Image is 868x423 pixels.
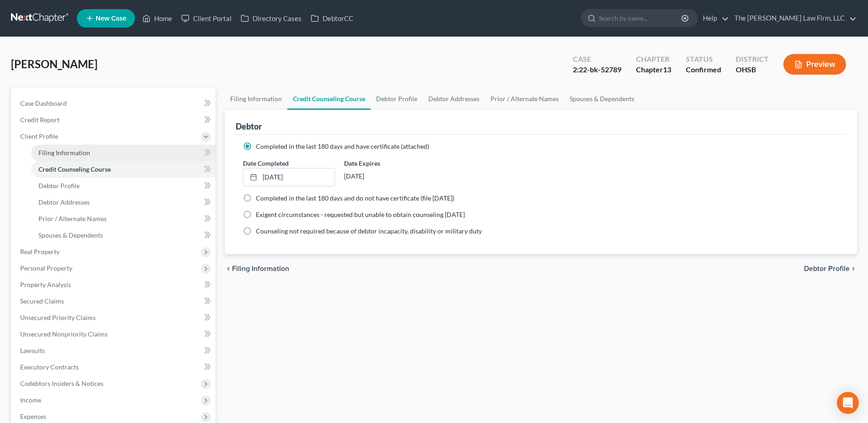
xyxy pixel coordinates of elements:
span: Real Property [20,248,59,255]
a: Client Portal [177,10,236,27]
a: Filing Information [31,145,216,161]
button: chevron_left Filing Information [225,265,289,272]
a: Secured Claims [13,293,216,309]
a: Credit Counseling Course [287,88,371,110]
span: Completed in the last 180 days and do not have certificate (file [DATE]) [256,194,454,202]
a: Property Analysis [13,277,216,293]
a: DebtorCC [306,10,358,27]
div: OHSB [736,65,769,75]
span: 13 [663,65,671,74]
span: Lawsuits [20,347,45,354]
span: Debtor Addresses [38,198,90,206]
div: Open Intercom Messenger [837,392,859,414]
div: Chapter [636,54,671,65]
div: [DATE] [344,168,436,184]
a: Credit Report [13,112,216,128]
div: Case [573,54,621,65]
span: Case Dashboard [20,99,67,107]
div: Confirmed [686,65,721,75]
span: Personal Property [20,264,72,272]
a: Spouses & Dependents [564,88,640,110]
div: Status [686,54,721,65]
a: [DATE] [243,168,334,186]
span: Filing Information [38,149,90,157]
a: Unsecured Priority Claims [13,309,216,326]
div: District [736,54,769,65]
a: Directory Cases [236,10,306,27]
a: Debtor Profile [31,178,216,194]
i: chevron_left [225,265,232,272]
span: Unsecured Priority Claims [20,314,96,321]
span: Prior / Alternate Names [38,215,107,222]
span: Unsecured Nonpriority Claims [20,330,108,338]
span: Credit Report [20,116,59,124]
label: Date Expires [344,158,436,168]
input: Search by name... [599,10,683,27]
button: Debtor Profile chevron_right [804,265,857,272]
a: Spouses & Dependents [31,227,216,244]
a: Filing Information [225,88,287,110]
span: Filing Information [232,265,289,272]
div: 2:22-bk-52789 [573,65,621,75]
a: Credit Counseling Course [31,161,216,178]
span: Credit Counseling Course [38,165,111,173]
span: Secured Claims [20,297,64,305]
span: Debtor Profile [38,182,80,190]
span: Spouses & Dependents [38,231,103,239]
span: Counseling not required because of debtor incapacity, disability or military duty [256,227,482,235]
a: Prior / Alternate Names [31,211,216,227]
span: [PERSON_NAME] [11,57,97,70]
a: Debtor Addresses [423,88,485,110]
span: Income [20,396,41,404]
span: Property Analysis [20,281,71,288]
a: Case Dashboard [13,95,216,112]
span: Client Profile [20,132,58,140]
span: New Case [96,15,126,22]
span: Completed in the last 180 days and have certificate (attached) [256,142,429,150]
div: Debtor [236,121,262,132]
a: Lawsuits [13,342,216,359]
span: Executory Contracts [20,363,79,371]
a: Debtor Profile [371,88,423,110]
a: Prior / Alternate Names [485,88,564,110]
a: Debtor Addresses [31,194,216,211]
i: chevron_right [850,265,857,272]
span: Codebtors Insiders & Notices [20,380,103,387]
a: Home [138,10,177,27]
a: Help [698,10,729,27]
button: Preview [783,54,846,75]
a: Executory Contracts [13,359,216,375]
span: Expenses [20,412,46,420]
label: Date Completed [243,158,289,168]
span: Exigent circumstances - requested but unable to obtain counseling [DATE] [256,211,465,218]
div: Chapter [636,65,671,75]
a: The [PERSON_NAME] Law Firm, LLC [730,10,857,27]
a: Unsecured Nonpriority Claims [13,326,216,342]
span: Debtor Profile [804,265,850,272]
